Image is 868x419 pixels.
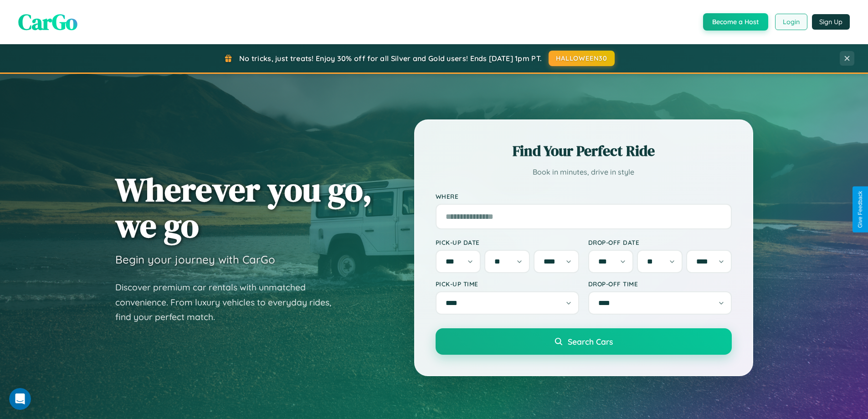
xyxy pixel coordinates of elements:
[239,54,542,63] span: No tricks, just treats! Enjoy 30% off for all Silver and Gold users! Ends [DATE] 1pm PT.
[436,192,732,200] label: Where
[549,51,615,66] button: HALLOWEEN30
[18,7,77,37] span: CarGo
[857,191,863,228] div: Give Feedback
[588,280,732,288] label: Drop-off Time
[115,253,275,266] h3: Begin your journey with CarGo
[436,238,579,246] label: Pick-up Date
[703,13,768,31] button: Become a Host
[812,14,850,30] button: Sign Up
[436,141,732,161] h2: Find Your Perfect Ride
[436,280,579,288] label: Pick-up Time
[568,336,613,347] span: Search Cars
[436,328,732,355] button: Search Cars
[115,280,343,325] p: Discover premium car rentals with unmatched convenience. From luxury vehicles to everyday rides, ...
[588,238,732,246] label: Drop-off Date
[9,388,31,410] iframe: Intercom live chat
[115,171,372,243] h1: Wherever you go, we go
[436,166,732,179] p: Book in minutes, drive in style
[775,14,807,30] button: Login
